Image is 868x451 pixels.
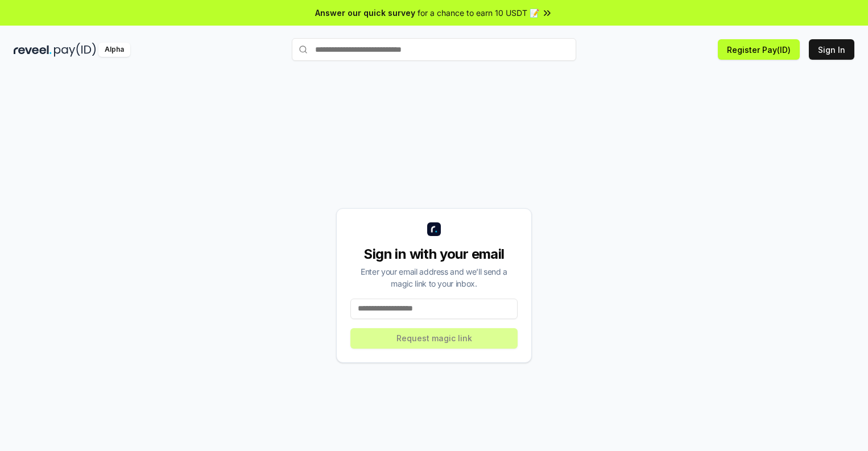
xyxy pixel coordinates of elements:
img: logo_small [427,222,441,236]
div: Sign in with your email [350,245,518,263]
div: Enter your email address and we’ll send a magic link to your inbox. [350,266,518,289]
span: Answer our quick survey [315,7,415,19]
span: for a chance to earn 10 USDT 📝 [418,7,539,19]
button: Sign In [809,39,854,60]
div: Alpha [98,43,130,57]
img: reveel_dark [14,43,52,57]
img: pay_id [54,43,96,57]
button: Register Pay(ID) [718,39,800,60]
